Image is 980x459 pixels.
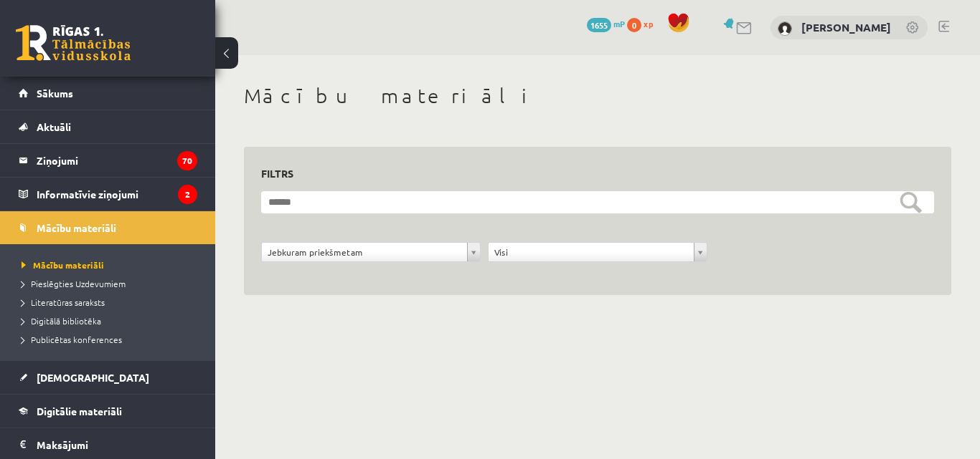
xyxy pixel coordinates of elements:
[489,243,707,261] a: Visi
[16,25,131,61] a: Rīgas 1. Tālmācības vidusskola
[37,87,73,100] span: Sākums
[37,405,122,417] span: Digitālie materiāli
[22,315,101,327] span: Digitālā bibliotēka
[177,151,197,170] i: 70
[19,110,197,143] a: Aktuāli
[587,18,625,29] a: 1655 mP
[19,144,197,177] a: Ziņojumi70
[262,243,480,261] a: Jebkuram priekšmetam
[19,178,197,211] a: Informatīvie ziņojumi2
[613,18,625,29] span: mP
[644,18,653,29] span: xp
[627,18,660,29] a: 0 xp
[19,77,197,110] a: Sākums
[778,21,792,36] img: Samanta Aizupiete
[22,259,104,271] span: Mācību materiāli
[37,144,197,177] legend: Ziņojumi
[19,395,197,427] a: Digitālie materiāli
[178,185,197,204] i: 2
[268,243,461,261] span: Jebkuram priekšmetam
[587,18,611,32] span: 1655
[37,371,149,384] span: [DEMOGRAPHIC_DATA]
[19,361,197,394] a: [DEMOGRAPHIC_DATA]
[22,314,201,327] a: Digitālā bibliotēka
[22,259,201,271] a: Mācību materiāli
[627,18,641,32] span: 0
[37,120,71,133] span: Aktuāli
[22,277,201,290] a: Pieslēgties Uzdevumiem
[19,211,197,244] a: Mācību materiāli
[22,296,201,309] a: Literatūras saraksts
[22,333,201,346] a: Publicētas konferences
[22,334,122,345] span: Publicētas konferences
[261,164,917,183] h3: Filtrs
[37,178,197,211] legend: Informatīvie ziņojumi
[22,296,105,308] span: Literatūras saraksts
[801,20,891,34] a: [PERSON_NAME]
[22,278,126,289] span: Pieslēgties Uzdevumiem
[244,84,951,108] h1: Mācību materiāli
[37,221,116,234] span: Mācību materiāli
[494,243,688,261] span: Visi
